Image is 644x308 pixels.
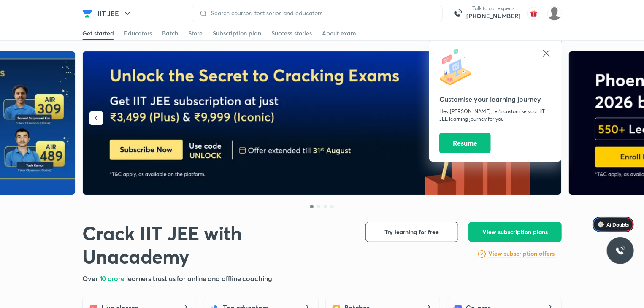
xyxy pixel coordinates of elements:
[468,222,562,242] button: View subscription plans
[82,274,100,283] span: Over
[489,249,555,259] a: View subscription offers
[188,29,203,38] div: Store
[126,274,272,283] span: learners trust us for online and offline coaching
[82,8,92,19] img: Company Logo
[92,5,138,22] button: IIT JEE
[82,27,114,40] a: Get started
[271,27,312,40] a: Success stories
[615,246,625,256] img: ttu
[482,228,548,236] span: View subscription plans
[547,6,562,21] img: shilakha
[188,27,203,40] a: Store
[365,222,458,242] button: Try learning for free
[322,29,356,38] div: About exam
[439,133,491,153] button: Resume
[100,274,126,283] span: 10 crore
[82,29,114,38] div: Get started
[439,94,552,104] h5: Customise your learning journey
[466,5,520,12] p: Talk to our experts
[322,27,356,40] a: About exam
[489,249,555,258] h6: View subscription offers
[598,221,604,228] img: Icon
[162,29,178,38] div: Batch
[213,27,261,40] a: Subscription plan
[82,222,352,268] h1: Crack IIT JEE with Unacademy
[439,108,552,123] p: Hey [PERSON_NAME], let’s customise your IIT JEE learning journey for you
[385,228,439,236] span: Try learning for free
[606,221,629,228] span: Ai Doubts
[124,29,152,38] div: Educators
[162,27,178,40] a: Batch
[439,48,477,86] img: icon
[208,10,436,16] input: Search courses, test series and educators
[466,12,520,20] a: [PHONE_NUMBER]
[449,5,466,22] img: call-us
[124,27,152,40] a: Educators
[271,29,312,38] div: Success stories
[593,217,634,232] a: Ai Doubts
[213,29,261,38] div: Subscription plan
[527,7,541,20] img: avatar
